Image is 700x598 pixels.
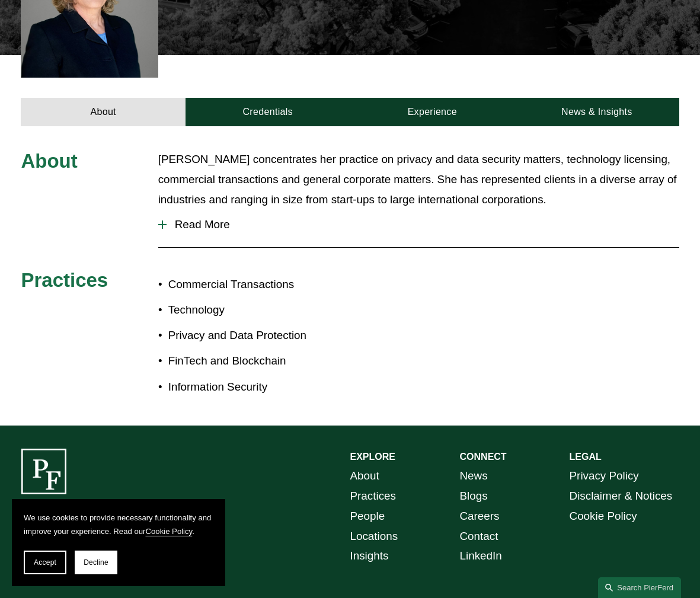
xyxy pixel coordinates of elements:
[168,377,350,397] p: Information Security
[350,98,514,126] a: Experience
[12,499,225,586] section: Cookie banner
[168,300,350,320] p: Technology
[21,269,108,291] span: Practices
[350,486,396,506] a: Practices
[350,466,379,486] a: About
[460,486,488,506] a: Blogs
[460,466,488,486] a: News
[168,325,350,346] p: Privacy and Data Protection
[350,526,398,546] a: Locations
[84,558,108,567] span: Decline
[21,150,77,172] span: About
[570,466,639,486] a: Privacy Policy
[186,98,350,126] a: Credentials
[167,218,679,231] span: Read More
[570,452,602,462] strong: LEGAL
[570,506,637,526] a: Cookie Policy
[598,577,681,598] a: Search this site
[146,527,193,536] a: Cookie Policy
[24,511,213,539] p: We use cookies to provide necessary functionality and improve your experience. Read our .
[75,551,117,574] button: Decline
[570,486,673,506] a: Disclaimer & Notices
[460,452,507,462] strong: CONNECT
[460,506,500,526] a: Careers
[460,526,498,546] a: Contact
[158,209,679,240] button: Read More
[168,351,350,371] p: FinTech and Blockchain
[24,551,66,574] button: Accept
[350,506,385,526] a: People
[34,558,56,567] span: Accept
[350,452,395,462] strong: EXPLORE
[21,98,186,126] a: About
[168,274,350,295] p: Commercial Transactions
[460,546,502,566] a: LinkedIn
[350,546,389,566] a: Insights
[514,98,679,126] a: News & Insights
[158,149,679,210] p: [PERSON_NAME] concentrates her practice on privacy and data security matters, technology licensin...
